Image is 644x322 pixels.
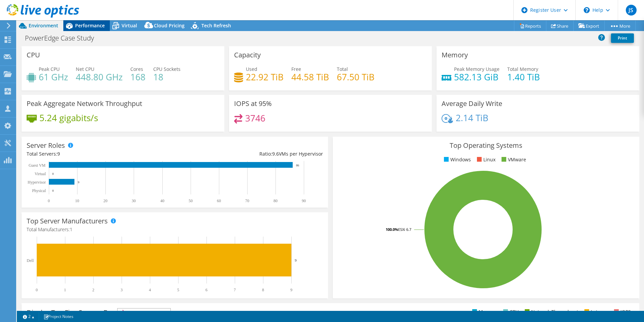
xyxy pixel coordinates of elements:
[302,198,306,203] text: 90
[507,73,540,81] h4: 1.40 TiB
[27,150,175,158] div: Total Servers:
[611,33,634,43] a: Print
[153,66,181,72] span: CPU Sockets
[57,151,60,157] span: 9
[130,66,143,72] span: Cores
[29,163,45,168] text: Guest VM
[291,66,301,72] span: Free
[612,308,631,316] li: IOPS
[130,73,146,81] h4: 168
[337,73,375,81] h4: 67.50 TiB
[75,198,79,203] text: 10
[18,312,39,321] a: 2
[32,188,46,193] text: Physical
[29,22,58,29] span: Environment
[78,181,79,184] text: 9
[64,288,66,292] text: 1
[546,21,574,31] a: Share
[217,198,221,203] text: 60
[48,198,50,203] text: 0
[52,189,54,192] text: 0
[121,288,123,292] text: 3
[337,66,348,72] span: Total
[442,156,471,163] li: Windows
[454,66,500,72] span: Peak Memory Usage
[573,21,605,31] a: Export
[514,21,546,31] a: Reports
[246,66,257,72] span: Used
[454,73,500,81] h4: 582.13 GiB
[290,288,292,292] text: 9
[189,198,193,203] text: 50
[76,66,94,72] span: Net CPU
[39,312,78,321] a: Project Notes
[201,22,231,29] span: Tech Refresh
[584,7,590,13] svg: \n
[27,142,65,149] h3: Server Roles
[92,288,94,292] text: 2
[442,100,502,107] h3: Average Daily Write
[442,51,468,59] h3: Memory
[583,308,608,316] li: Latency
[502,308,519,316] li: CPU
[118,308,170,317] span: IOPS
[103,198,107,203] text: 20
[296,164,299,167] text: 86
[160,198,164,203] text: 40
[234,100,272,107] h3: IOPS at 95%
[27,226,323,233] h4: Total Manufacturers:
[27,217,108,225] h3: Top Server Manufacturers
[338,142,634,149] h3: Top Operating Systems
[122,22,137,29] span: Virtual
[75,22,105,29] span: Performance
[246,73,284,81] h4: 22.92 TiB
[177,288,179,292] text: 5
[523,308,578,316] li: Network Throughput
[28,180,46,185] text: Hypervisor
[36,288,38,292] text: 0
[295,258,297,262] text: 9
[291,73,329,81] h4: 44.58 TiB
[234,288,236,292] text: 7
[262,288,264,292] text: 8
[52,172,54,176] text: 0
[272,151,279,157] span: 9.6
[471,308,497,316] li: Memory
[22,34,104,42] h1: PowerEdge Case Study
[39,66,60,72] span: Peak CPU
[27,100,142,107] h3: Peak Aggregate Network Throughput
[626,5,637,16] span: JS
[39,73,68,81] h4: 61 GHz
[507,66,538,72] span: Total Memory
[500,156,526,163] li: VMware
[245,198,249,203] text: 70
[245,114,265,122] h4: 3746
[153,73,181,81] h4: 18
[27,258,34,263] text: Dell
[456,114,488,122] h4: 2.14 TiB
[149,288,151,292] text: 4
[35,171,46,176] text: Virtual
[39,114,98,122] h4: 5.24 gigabits/s
[76,73,123,81] h4: 448.80 GHz
[386,227,398,232] tspan: 100.0%
[205,288,207,292] text: 6
[132,198,136,203] text: 30
[70,226,72,233] span: 1
[175,150,323,158] div: Ratio: VMs per Hypervisor
[273,198,278,203] text: 80
[604,21,636,31] a: More
[398,227,411,232] tspan: ESXi 6.7
[27,51,40,59] h3: CPU
[475,156,495,163] li: Linux
[154,22,185,29] span: Cloud Pricing
[234,51,261,59] h3: Capacity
